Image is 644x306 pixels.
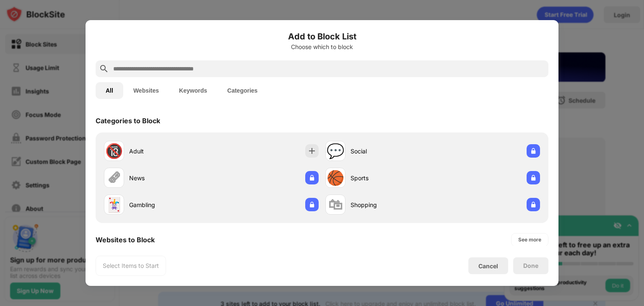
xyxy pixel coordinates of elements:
button: All [96,82,123,99]
div: 🏀 [327,169,344,187]
button: Websites [123,82,169,99]
div: Websites to Block [96,236,155,244]
h6: Add to Block List [96,30,548,43]
button: Categories [217,82,267,99]
img: search.svg [99,64,109,74]
div: 🔞 [105,143,123,160]
div: Shopping [351,200,433,209]
div: Categories to Block [96,117,160,125]
div: News [129,174,211,182]
div: 🃏 [105,196,123,213]
button: Keywords [169,82,217,99]
div: Social [351,147,433,156]
div: 🗞 [107,169,121,187]
div: 🛍 [328,196,343,213]
div: Cancel [478,262,498,270]
div: Select Items to Start [103,262,159,270]
div: Done [523,262,538,269]
div: Gambling [129,200,211,209]
div: Choose which to block [96,44,548,50]
div: See more [518,236,541,244]
div: 💬 [327,143,344,160]
div: Sports [351,174,433,182]
div: Adult [129,147,211,156]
